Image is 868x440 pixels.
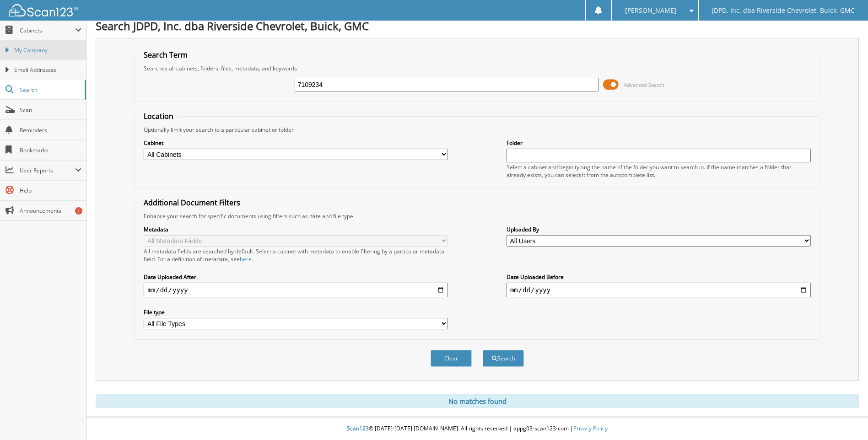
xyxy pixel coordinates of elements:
div: Enhance your search for specific documents using filters such as date and file type. [139,212,815,220]
div: Select a cabinet and begin typing the name of the folder you want to search in. If the name match... [507,163,811,179]
span: [PERSON_NAME] [625,8,676,13]
img: scan123-logo-white.svg [9,4,78,16]
div: All metadata fields are searched by default. Select a cabinet with metadata to enable filtering b... [144,247,448,263]
button: Search [483,350,524,367]
div: Searches all cabinets, folders, files, metadata, and keywords [139,64,815,72]
a: Privacy Policy [573,424,608,432]
h1: Search JDPD, Inc. dba Riverside Chevrolet, Buick, GMC [96,18,859,33]
label: Date Uploaded Before [507,273,811,281]
span: Search [20,86,80,94]
legend: Search Term [139,50,192,60]
span: JDPD, Inc. dba Riverside Chevrolet, Buick, GMC [712,8,855,13]
div: 1 [75,207,82,215]
label: Uploaded By [507,225,811,233]
input: start [144,283,448,297]
span: Scan [20,106,81,114]
span: Advanced Search [624,81,664,88]
span: My Company [14,46,81,54]
button: Clear [431,350,472,367]
span: Email Addresses [14,66,81,74]
span: Scan123 [347,424,369,432]
a: here [240,255,252,263]
span: Help [20,187,81,194]
div: Optionally limit your search to a particular cabinet or folder [139,126,815,134]
label: Date Uploaded After [144,273,448,281]
div: No matches found [96,394,859,408]
label: File type [144,308,448,316]
legend: Location [139,111,178,121]
span: Bookmarks [20,146,81,154]
label: Cabinet [144,139,448,147]
span: Cabinets [20,27,75,34]
span: Announcements [20,207,81,215]
label: Folder [507,139,811,147]
span: Reminders [20,126,81,134]
span: User Reports [20,166,75,174]
div: © [DATE]-[DATE] [DOMAIN_NAME]. All rights reserved | appg03-scan123-com | [86,418,868,440]
input: end [507,283,811,297]
label: Metadata [144,225,448,233]
legend: Additional Document Filters [139,198,245,208]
